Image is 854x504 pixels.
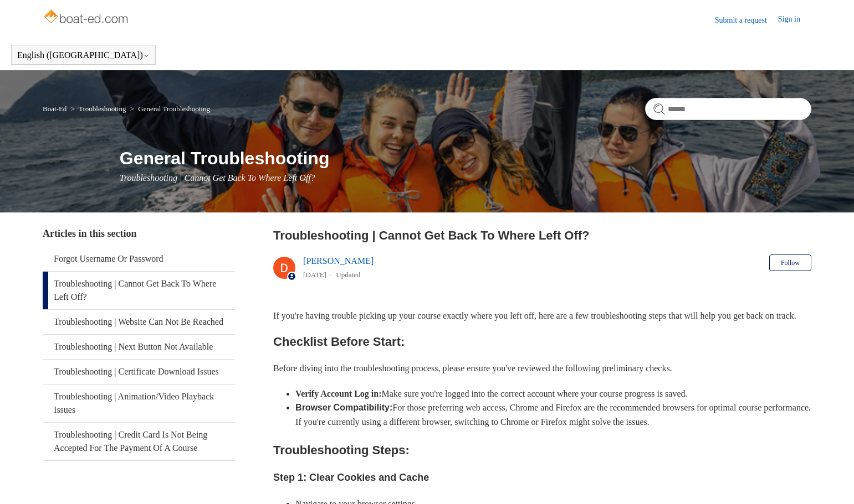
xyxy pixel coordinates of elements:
li: Updated [336,271,360,279]
span: Troubleshooting | Cannot Get Back To Where Left Off? [120,173,315,183]
a: Troubleshooting [79,105,126,113]
p: Before diving into the troubleshooting process, please ensure you've reviewed the following preli... [273,361,811,376]
a: Boat-Ed [43,105,67,113]
h3: Step 1: Clear Cookies and Cache [273,470,811,486]
button: Follow Article [769,254,811,271]
a: Troubleshooting | Cannot Get Back To Where Left Off? [43,272,235,309]
a: Sign in [778,13,811,27]
a: Troubleshooting | Certificate Download Issues [43,360,235,384]
a: [PERSON_NAME] [303,256,374,266]
a: Submit a request [715,14,778,26]
input: Search [645,98,811,120]
button: English ([GEOGRAPHIC_DATA]) [17,50,150,60]
a: Troubleshooting | Next Button Not Available [43,335,235,359]
img: Boat-Ed Help Center home page [43,7,131,29]
span: Articles in this section [43,228,136,239]
a: Troubleshooting | Website Can Not Be Reached [43,310,235,334]
p: If you're having trouble picking up your course exactly where you left off, here are a few troubl... [273,309,811,323]
h2: Troubleshooting Steps: [273,440,811,460]
li: Boat-Ed [43,105,69,113]
strong: Browser Compatibility: [295,403,392,412]
div: Live chat [817,467,846,496]
a: General Troubleshooting [138,105,210,113]
h2: Checklist Before Start: [273,332,811,351]
time: 05/14/2024, 13:31 [303,271,326,279]
li: For those preferring web access, Chrome and Firefox are the recommended browsers for optimal cour... [295,401,811,429]
a: Troubleshooting | Credit Card Is Not Being Accepted For The Payment Of A Course [43,423,235,460]
li: Make sure you're logged into the correct account where your course progress is saved. [295,387,811,401]
h1: General Troubleshooting [120,145,811,172]
h2: Troubleshooting | Cannot Get Back To Where Left Off? [273,226,811,245]
li: General Troubleshooting [128,105,210,113]
li: Troubleshooting [69,105,128,113]
strong: Verify Account Log in: [295,389,381,398]
a: Troubleshooting | Animation/Video Playback Issues [43,385,235,422]
a: Forgot Username Or Password [43,247,235,271]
